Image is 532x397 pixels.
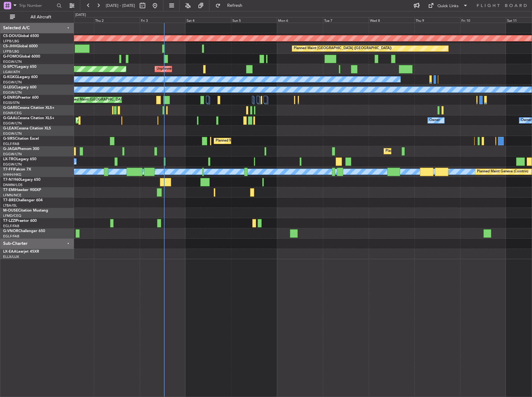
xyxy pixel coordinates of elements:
[3,168,14,171] span: T7-FFI
[3,75,38,79] a: G-KGKGLegacy 600
[3,70,20,74] a: LGAV/ATH
[3,183,22,187] a: DNMM/LOS
[3,34,18,38] span: CS-DOU
[477,167,528,176] div: Planned Maint Geneva (Cointrin)
[185,17,231,23] div: Sat 4
[106,3,135,8] span: [DATE] - [DATE]
[3,127,51,130] a: G-LEAXCessna Citation XLS
[3,127,16,130] span: G-LEAX
[3,55,19,58] span: G-FOMO
[3,203,17,208] a: LTBA/ISL
[3,80,22,85] a: EGGW/LTN
[3,250,39,254] a: LX-EAALearjet 45XR
[75,12,86,18] div: [DATE]
[3,157,16,161] span: LX-TRO
[3,209,48,213] a: M-OUSECitation Mustang
[3,137,39,141] a: G-SIRSCitation Excel
[3,147,39,151] a: G-JAGAPhenom 300
[3,116,54,120] a: G-GAALCessna Citation XLS+
[3,198,16,202] span: T7-BRE
[156,64,220,74] div: Unplanned Maint [GEOGRAPHIC_DATA]
[222,3,248,8] span: Refresh
[425,1,471,11] button: Quick Links
[3,65,16,69] span: G-SPCY
[77,116,114,125] div: AOG Maint Dusseldorf
[3,193,21,198] a: LFMN/NCE
[3,44,38,48] a: CS-JHHGlobal 6000
[3,219,37,223] a: T7-LZZIPraetor 600
[19,1,55,10] input: Trip Number
[3,86,36,89] a: G-LEGCLegacy 600
[216,136,314,146] div: Planned Maint [GEOGRAPHIC_DATA] ([GEOGRAPHIC_DATA])
[3,219,16,223] span: T7-LZZI
[3,121,22,126] a: EGGW/LTN
[66,95,164,105] div: Planned Maint [GEOGRAPHIC_DATA] ([GEOGRAPHIC_DATA])
[3,178,21,182] span: T7-N1960
[385,147,483,156] div: Planned Maint [GEOGRAPHIC_DATA] ([GEOGRAPHIC_DATA])
[3,90,22,95] a: EGGW/LTN
[3,106,54,110] a: G-GARECessna Citation XLS+
[3,131,22,136] a: EGGW/LTN
[3,172,21,177] a: VHHH/HKG
[3,147,17,151] span: G-JAGA
[3,96,18,100] span: G-ENRG
[3,168,31,171] a: T7-FFIFalcon 7X
[521,116,531,125] div: Owner
[3,96,39,100] a: G-ENRGPraetor 600
[3,250,16,254] span: LX-EAA
[3,213,21,218] a: LFMD/CEQ
[3,55,40,58] a: G-FOMOGlobal 6000
[277,17,323,23] div: Mon 6
[3,224,19,228] a: EGLF/FAB
[140,17,185,23] div: Fri 3
[3,234,19,239] a: EGLF/FAB
[3,137,15,141] span: G-SIRS
[3,255,19,259] a: ELLX/LUX
[3,86,16,89] span: G-LEGC
[460,17,506,23] div: Fri 10
[3,65,36,69] a: G-SPCYLegacy 650
[3,162,22,167] a: EGGW/LTN
[7,12,68,22] button: All Aircraft
[3,152,22,156] a: EGGW/LTN
[212,1,250,11] button: Refresh
[369,17,414,23] div: Wed 8
[3,188,41,192] a: T7-EMIHawker 900XP
[323,17,369,23] div: Tue 7
[3,39,19,44] a: LFPB/LBG
[3,229,45,233] a: G-VNORChallenger 650
[3,157,36,161] a: LX-TROLegacy 650
[3,178,40,182] a: T7-N1960Legacy 650
[437,3,459,9] div: Quick Links
[231,17,277,23] div: Sun 5
[3,34,39,38] a: CS-DOUGlobal 6500
[3,106,17,110] span: G-GARE
[3,111,22,115] a: EGNR/CEG
[3,100,20,105] a: EGSS/STN
[3,198,43,202] a: T7-BREChallenger 604
[3,44,16,48] span: CS-JHH
[294,44,392,53] div: Planned Maint [GEOGRAPHIC_DATA] ([GEOGRAPHIC_DATA])
[414,17,460,23] div: Thu 9
[3,59,22,64] a: EGGW/LTN
[3,188,15,192] span: T7-EMI
[3,229,18,233] span: G-VNOR
[3,49,19,54] a: LFPB/LBG
[3,75,18,79] span: G-KGKG
[3,209,18,213] span: M-OUSE
[94,17,140,23] div: Thu 2
[3,116,17,120] span: G-GAAL
[429,116,440,125] div: Owner
[3,142,19,146] a: EGLF/FAB
[16,15,66,19] span: All Aircraft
